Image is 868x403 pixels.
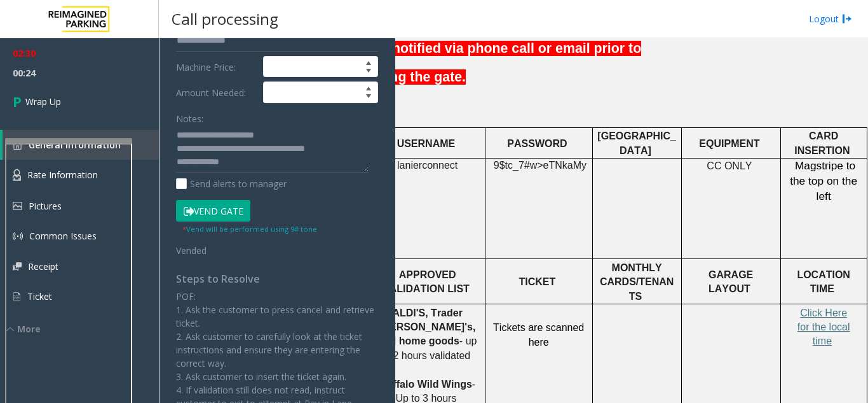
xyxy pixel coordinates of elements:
[519,276,556,287] span: TICKET
[360,92,377,103] span: Decrease value
[25,95,61,108] span: Wrap Up
[397,160,458,171] span: lanierconnect
[397,138,456,149] span: USERNAME
[507,138,567,149] span: PASSWORD
[790,159,857,202] span: Magstripe to the top on the left
[173,81,260,103] label: Amount Needed:
[809,12,852,25] a: Logout
[797,308,850,347] a: Click Here for the local time
[3,130,159,160] a: General Information
[842,12,852,25] img: logout
[176,108,203,125] label: Notes:
[709,269,753,294] span: GARAGE LAYOUT
[797,269,850,294] span: LOCATION TIME
[797,308,850,347] span: Click Here for the local time
[176,244,207,257] span: Vended
[176,177,287,190] label: Send alerts to manager
[182,224,317,234] small: Vend will be performed using 9# tone
[360,67,377,77] span: Decrease value
[360,57,377,67] span: Increase value
[176,200,250,222] button: Vend Gate
[699,138,759,149] span: EQUIPMENT
[494,160,543,171] span: 9$tc_7#w>
[383,269,470,294] span: APPROVED VALIDATION LIST
[378,308,475,347] span: ALDI'S, Trader [PERSON_NAME]'s, and home goods
[360,82,377,92] span: Increase value
[543,160,587,171] span: eTNkaMy
[707,160,752,171] span: CC ONLY
[794,131,850,155] span: CARD INSERTION
[250,41,641,85] span: [PERSON_NAME] are notified via phone call or email prior to vending the gate.
[382,336,477,360] span: - up to 2 hours validated
[379,379,472,390] span: Buffalo Wild Wings
[176,273,378,285] h4: Steps to Resolve
[493,322,584,347] span: Tickets are scanned here
[165,3,285,34] h3: Call processing
[600,262,674,302] span: MONTHLY CARDS/TENANTS
[173,56,260,78] label: Machine Price:
[597,131,676,155] span: [GEOGRAPHIC_DATA]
